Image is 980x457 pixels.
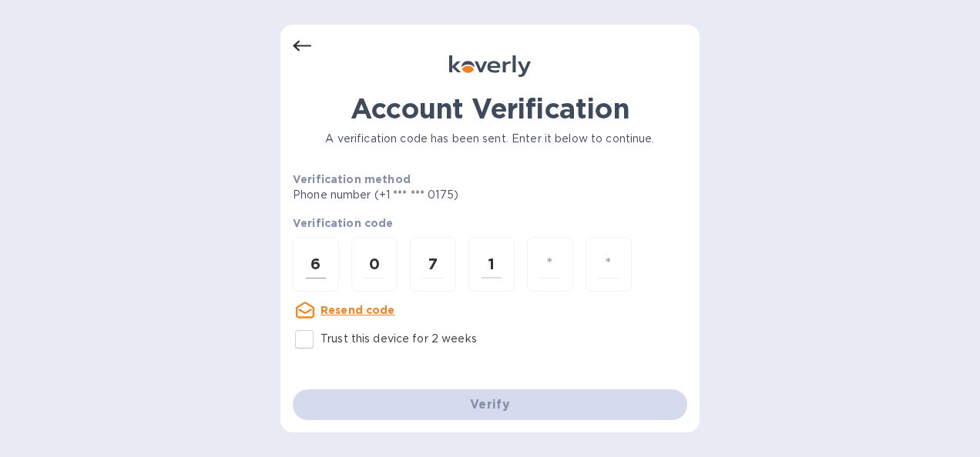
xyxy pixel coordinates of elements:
u: Resend code [321,304,395,316]
p: Trust this device for 2 weeks [321,331,477,347]
p: A verification code has been sent. Enter it below to continue. [293,131,687,147]
p: Phone number (+1 *** *** 0175) [293,187,576,203]
h1: Account Verification [293,92,687,125]
p: Verification code [293,215,687,231]
b: Verification method [293,173,411,185]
